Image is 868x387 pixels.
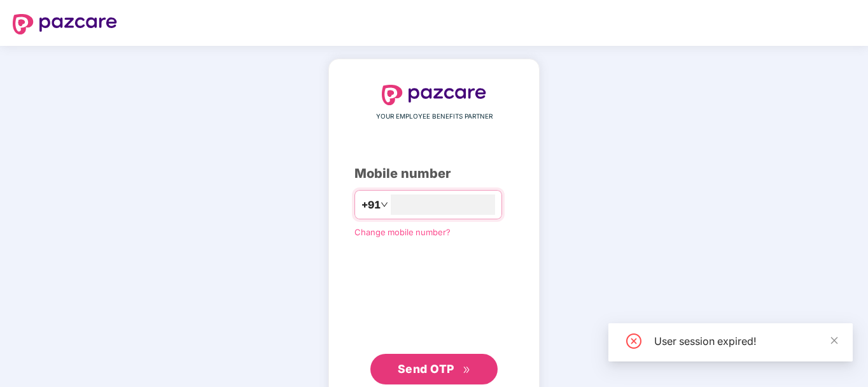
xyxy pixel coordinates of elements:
[830,336,839,345] span: close
[361,197,381,213] span: +91
[382,85,486,105] img: logo
[354,164,514,184] div: Mobile number
[381,201,388,208] span: down
[398,362,454,376] span: Send OTP
[376,112,493,122] span: YOUR EMPLOYEE BENEFITS PARTNER
[354,227,451,237] a: Change mobile number?
[13,14,117,34] img: logo
[463,366,471,374] span: double-right
[654,333,837,349] div: User session expired!
[626,333,641,349] span: close-circle
[370,354,498,384] button: Send OTPdouble-right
